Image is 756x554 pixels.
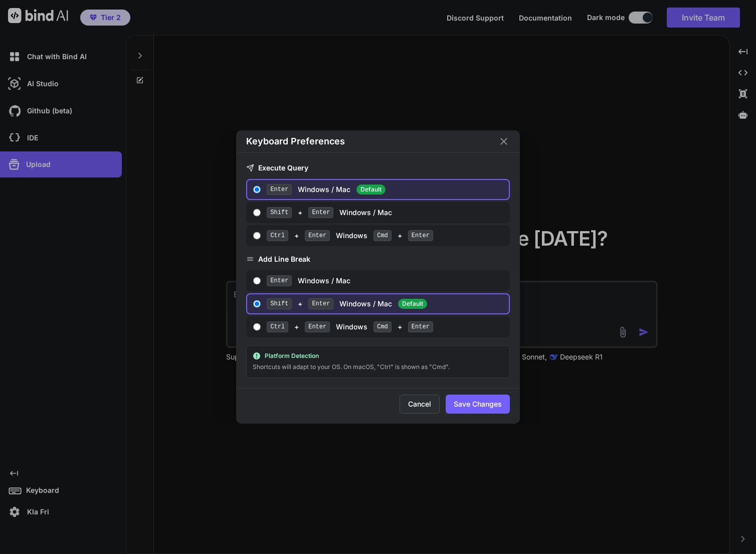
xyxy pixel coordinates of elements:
div: Windows / Mac [267,184,504,195]
span: Enter [408,321,433,332]
div: + Windows + [267,230,504,241]
span: Default [398,299,427,309]
span: Ctrl [267,321,288,332]
span: Enter [408,230,433,241]
span: Enter [305,230,330,241]
span: Cmd [373,230,392,241]
span: Enter [308,207,333,218]
div: + Windows / Mac [267,207,504,218]
span: Default [356,184,386,195]
span: Enter [308,298,333,309]
input: Ctrl+Enter Windows Cmd+Enter [253,232,261,240]
div: + Windows / Mac [267,298,504,309]
button: Close [498,135,510,147]
h2: Keyboard Preferences [246,134,345,148]
input: EnterWindows / Mac [253,277,261,285]
h3: Execute Query [246,163,510,173]
div: Platform Detection [253,352,503,360]
span: Enter [267,275,292,286]
h3: Add Line Break [246,254,510,264]
span: Shift [267,207,292,218]
input: Shift+EnterWindows / MacDefault [253,300,261,308]
div: Windows / Mac [267,275,504,286]
span: Cmd [373,321,392,332]
span: Enter [267,184,292,195]
button: Cancel [400,395,440,414]
div: Shortcuts will adapt to your OS. On macOS, "Ctrl" is shown as "Cmd". [253,362,503,372]
div: + Windows + [267,321,504,332]
input: Ctrl+Enter Windows Cmd+Enter [253,323,261,331]
span: Enter [305,321,330,332]
input: Shift+EnterWindows / Mac [253,209,261,217]
span: Ctrl [267,230,288,241]
span: Shift [267,298,292,309]
button: Save Changes [446,395,510,414]
input: EnterWindows / Mac Default [253,186,261,194]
